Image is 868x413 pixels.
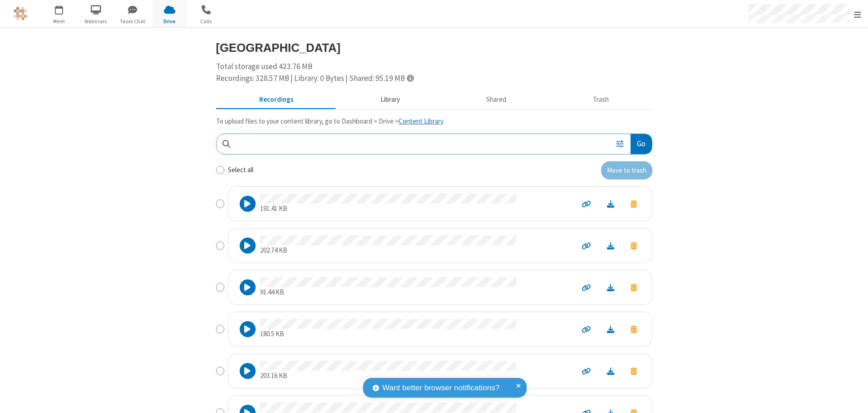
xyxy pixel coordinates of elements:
[443,91,550,109] button: Shared during meetings
[14,7,27,20] img: QA Selenium DO NOT DELETE OR CHANGE
[622,323,645,335] button: Move to trash
[260,371,516,381] p: 203.16 KB
[599,282,622,293] a: Download file
[42,17,76,25] span: Meet
[216,91,337,109] button: Recorded meetings
[622,239,645,252] button: Move to trash
[116,17,150,25] span: Team Chat
[79,17,113,25] span: Webinars
[622,365,645,377] button: Move to trash
[599,199,622,209] a: Download file
[260,287,516,298] p: 91.44 KB
[382,382,499,394] span: Want better browser notifications?
[260,329,516,339] p: 180.5 KB
[601,161,652,179] button: Move to trash
[599,240,622,251] a: Download file
[260,204,516,214] p: 191.41 KB
[599,324,622,334] a: Download file
[260,245,516,256] p: 202.74 KB
[189,17,223,25] span: Calls
[399,117,443,125] a: Content Library
[599,366,622,376] a: Download file
[622,198,645,210] button: Move to trash
[153,17,187,25] span: Drive
[216,73,652,85] div: Recordings: 328.57 MB | Library: 0 Bytes | Shared: 95.19 MB
[228,165,253,175] label: Select all
[337,91,443,109] button: Content library
[216,41,652,54] h3: [GEOGRAPHIC_DATA]
[216,61,652,84] div: Total storage used 423.76 MB
[622,281,645,294] button: Move to trash
[550,91,652,109] button: Trash
[631,134,651,154] button: Go
[407,74,414,82] span: Totals displayed include files that have been moved to the trash.
[216,116,652,127] p: To upload files to your content library, go to Dashboard > Drive > .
